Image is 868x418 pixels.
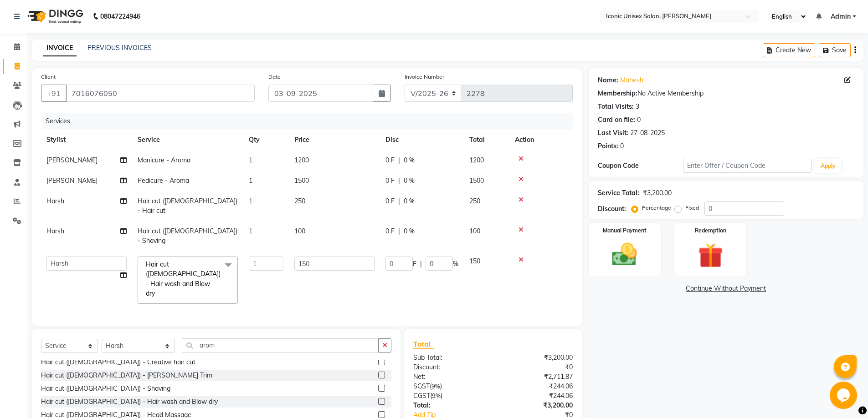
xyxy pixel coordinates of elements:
input: Search or Scan [182,338,379,353]
span: 9% [432,392,441,399]
a: PREVIOUS INVOICES [87,44,152,52]
label: Fixed [685,204,699,212]
span: 100 [469,227,480,235]
span: | [420,259,422,269]
a: Continue Without Payment [591,284,862,293]
span: [PERSON_NAME] [46,176,98,185]
div: Sub Total: [406,353,493,363]
span: Manicure - Aroma [138,156,190,164]
a: x [155,289,159,297]
div: 0 [637,115,641,125]
span: 1 [249,176,252,185]
iframe: chat widget [830,382,859,409]
div: ₹2,711.87 [493,372,580,382]
div: Name: [598,76,618,85]
span: 0 F [385,196,395,206]
span: Hair cut ([DEMOGRAPHIC_DATA]) - Shaving [138,227,237,245]
span: 1 [249,197,252,205]
label: Redemption [695,227,726,235]
div: Services [42,113,580,130]
button: +91 [41,85,67,102]
span: % [453,259,458,269]
div: Service Total: [598,188,639,198]
span: 0 F [385,176,395,186]
span: 0 % [404,176,415,186]
input: Search by Name/Mobile/Email/Code [66,85,255,102]
div: ( ) [406,391,493,401]
span: 0 F [385,227,395,236]
span: 0 % [404,196,415,206]
div: Discount: [598,204,626,214]
th: Service [132,130,243,150]
span: 1200 [469,156,484,164]
label: Manual Payment [603,227,647,235]
button: Apply [815,159,841,173]
span: 1 [249,156,252,164]
a: Mahesh [620,76,643,85]
div: Hair cut ([DEMOGRAPHIC_DATA]) - Hair wash and Blow dry [41,397,218,407]
span: 0 % [404,227,415,236]
div: Card on file: [598,115,635,125]
span: | [398,156,400,165]
th: Disc [380,130,464,150]
div: ₹3,200.00 [643,188,672,198]
span: 250 [469,197,480,205]
th: Total [464,130,509,150]
div: ₹244.06 [493,382,580,391]
a: INVOICE [43,40,77,56]
label: Invoice Number [405,73,444,81]
span: Total [413,339,434,349]
span: | [398,176,400,186]
span: [PERSON_NAME] [46,156,98,164]
input: Enter Offer / Coupon Code [683,159,812,173]
span: Harsh [46,197,64,205]
label: Date [268,73,281,81]
div: Last Visit: [598,128,628,138]
span: F [413,259,416,269]
button: Create New [763,43,815,57]
span: 250 [294,197,305,205]
span: | [398,196,400,206]
div: ₹3,200.00 [493,401,580,410]
div: ₹244.06 [493,391,580,401]
span: 100 [294,227,305,235]
span: Hair cut ([DEMOGRAPHIC_DATA]) - Hair cut [138,197,237,215]
div: 0 [620,141,624,151]
span: Admin [831,12,851,21]
span: Pedicure - Aroma [138,176,189,185]
label: Client [41,73,56,81]
label: Percentage [642,204,671,212]
span: 0 F [385,156,395,165]
b: 08047224946 [100,4,140,29]
span: 0 % [404,156,415,165]
div: Net: [406,372,493,382]
img: logo [23,4,86,29]
div: ( ) [406,382,493,391]
div: ₹3,200.00 [493,353,580,363]
span: 1200 [294,156,309,164]
span: Harsh [46,227,64,235]
th: Price [289,130,380,150]
th: Qty [243,130,289,150]
span: 1 [249,227,252,235]
div: ₹0 [493,363,580,372]
div: Total Visits: [598,102,634,111]
div: 3 [636,102,639,111]
div: Membership: [598,89,637,98]
div: Coupon Code [598,161,683,171]
button: Save [819,43,851,57]
div: 27-08-2025 [630,128,665,138]
span: 150 [469,257,480,265]
img: _cash.svg [604,240,645,269]
div: Hair cut ([DEMOGRAPHIC_DATA]) - [PERSON_NAME] Trim [41,371,212,380]
div: Discount: [406,363,493,372]
span: 9% [431,383,440,390]
div: Hair cut ([DEMOGRAPHIC_DATA]) - Creative hair cut [41,358,195,367]
span: | [398,227,400,236]
th: Action [509,130,573,150]
span: 1500 [469,176,484,185]
span: 1500 [294,176,309,185]
div: Hair cut ([DEMOGRAPHIC_DATA]) - Shaving [41,384,170,393]
span: Hair cut ([DEMOGRAPHIC_DATA]) - Hair wash and Blow dry [146,260,221,297]
th: Stylist [41,130,132,150]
